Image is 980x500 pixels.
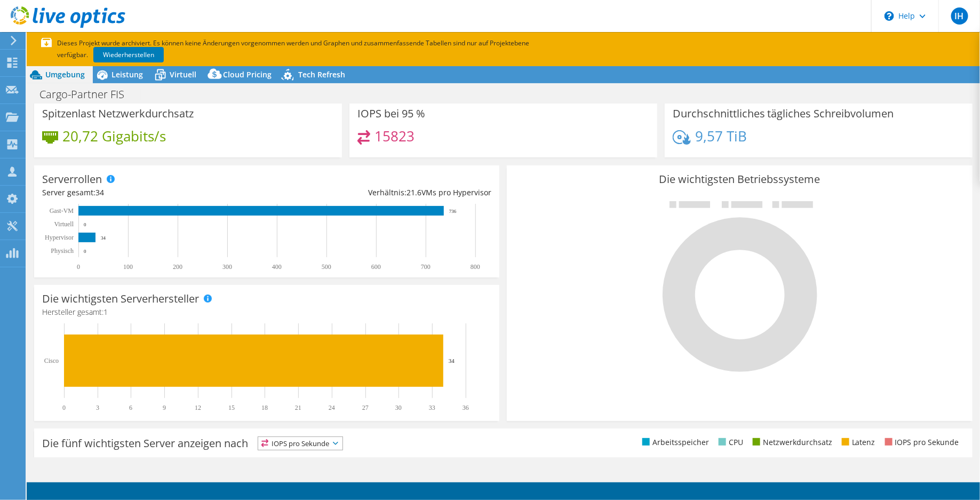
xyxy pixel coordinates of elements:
h3: Durchschnittliches tägliches Schreibvolumen [673,108,894,120]
text: 6 [129,404,132,411]
span: Tech Refresh [298,69,345,80]
h4: 15823 [375,130,415,142]
text: 21 [295,404,301,411]
li: Arbeitsspeicher [640,436,709,448]
div: Verhältnis: VMs pro Hypervisor [267,187,491,199]
text: 18 [261,404,268,411]
svg: \n [885,11,894,21]
div: Server gesamt: [42,187,267,199]
text: 500 [322,263,331,271]
text: 100 [123,263,133,271]
text: 800 [471,263,480,271]
span: Cloud Pricing [223,69,272,80]
text: 0 [84,222,86,227]
span: Umgebung [45,69,85,80]
text: Cisco [44,357,59,364]
h3: Spitzenlast Netzwerkdurchsatz [42,108,194,120]
a: Wiederherstellen [93,47,164,62]
h3: IOPS bei 95 % [357,108,425,120]
span: 1 [103,307,108,317]
span: IOPS pro Sekunde [258,437,342,450]
h4: 9,57 TiB [695,130,747,142]
h3: Serverrollen [42,173,102,185]
text: 0 [62,404,66,411]
span: 21.6 [407,187,421,197]
text: 200 [173,263,182,271]
text: 15 [228,404,235,411]
li: CPU [716,436,743,448]
span: Leistung [111,69,143,80]
text: 600 [371,263,381,271]
text: Hypervisor [45,234,74,241]
text: 0 [84,249,86,254]
text: 30 [395,404,402,411]
text: 34 [101,235,106,241]
text: 36 [463,404,469,411]
text: 12 [195,404,201,411]
span: 34 [95,187,104,197]
h1: Cargo-Partner FIS [35,89,141,100]
text: 400 [272,263,282,271]
text: 33 [429,404,435,411]
h4: Hersteller gesamt: [42,306,491,318]
text: 3 [96,404,99,411]
li: IOPS pro Sekunde [882,436,959,448]
h3: Die wichtigsten Serverhersteller [42,293,199,305]
li: Latenz [839,436,875,448]
text: 34 [449,358,455,364]
span: IH [951,7,968,25]
p: Dieses Projekt wurde archiviert. Es können keine Änderungen vorgenommen werden und Graphen und zu... [41,37,564,61]
text: Physisch [51,247,74,255]
text: 736 [449,209,457,214]
text: Gast-VM [50,207,74,215]
text: 0 [77,263,80,271]
text: 300 [222,263,232,271]
text: 24 [329,404,335,411]
text: 27 [362,404,369,411]
h4: 20,72 Gigabits/s [62,130,166,142]
text: Virtuell [54,220,74,228]
li: Netzwerkdurchsatz [750,436,832,448]
text: 9 [163,404,166,411]
text: 700 [421,263,431,271]
h3: Die wichtigsten Betriebssysteme [515,173,964,185]
span: Virtuell [170,69,196,80]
